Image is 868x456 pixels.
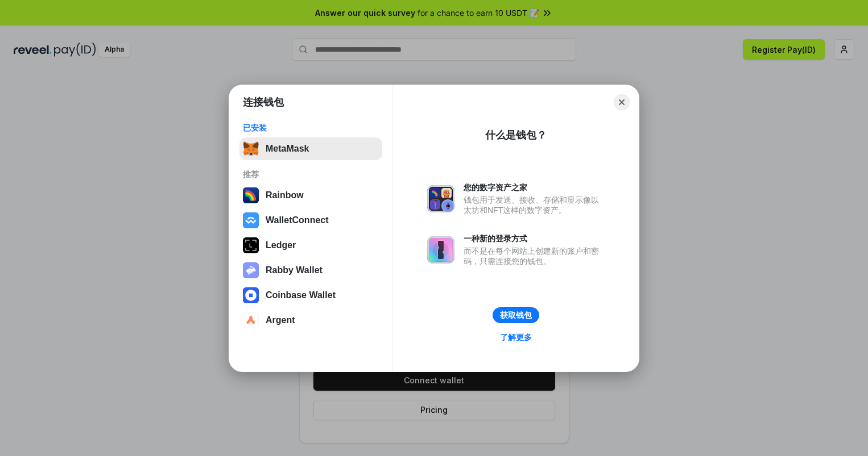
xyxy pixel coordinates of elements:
img: svg+xml,%3Csvg%20fill%3D%22none%22%20height%3D%2233%22%20viewBox%3D%220%200%2035%2033%22%20width%... [243,141,259,157]
button: Rainbow [239,184,382,207]
button: Ledger [239,234,382,257]
div: Ledger [266,240,296,250]
div: 获取钱包 [500,310,532,320]
div: WalletConnect [266,215,329,225]
div: Rainbow [266,190,304,200]
img: svg+xml,%3Csvg%20xmlns%3D%22http%3A%2F%2Fwww.w3.org%2F2000%2Fsvg%22%20fill%3D%22none%22%20viewBox... [427,236,454,263]
div: 已安装 [243,123,379,133]
div: 钱包用于发送、接收、存储和显示像以太坊和NFT这样的数字资产。 [464,195,605,215]
div: 而不是在每个网站上创建新的账户和密码，只需连接您的钱包。 [464,246,605,266]
div: 了解更多 [500,332,532,342]
div: 推荐 [243,169,379,179]
button: MetaMask [239,137,382,160]
img: svg+xml,%3Csvg%20width%3D%22120%22%20height%3D%22120%22%20viewBox%3D%220%200%20120%20120%22%20fil... [243,187,259,203]
div: Argent [266,315,295,325]
img: svg+xml,%3Csvg%20xmlns%3D%22http%3A%2F%2Fwww.w3.org%2F2000%2Fsvg%22%20fill%3D%22none%22%20viewBox... [427,185,454,212]
div: MetaMask [266,144,309,154]
img: svg+xml,%3Csvg%20width%3D%2228%22%20height%3D%2228%22%20viewBox%3D%220%200%2028%2028%22%20fill%3D... [243,287,259,303]
button: Close [614,94,630,110]
div: 什么是钱包？ [485,128,547,142]
div: Rabby Wallet [266,265,323,275]
a: 了解更多 [493,330,539,345]
img: svg+xml,%3Csvg%20width%3D%2228%22%20height%3D%2228%22%20viewBox%3D%220%200%2028%2028%22%20fill%3D... [243,312,259,328]
button: WalletConnect [239,209,382,232]
img: svg+xml,%3Csvg%20width%3D%2228%22%20height%3D%2228%22%20viewBox%3D%220%200%2028%2028%22%20fill%3D... [243,212,259,228]
div: 一种新的登录方式 [464,233,605,244]
img: svg+xml,%3Csvg%20xmlns%3D%22http%3A%2F%2Fwww.w3.org%2F2000%2Fsvg%22%20fill%3D%22none%22%20viewBox... [243,262,259,278]
button: Rabby Wallet [239,259,382,282]
button: 获取钱包 [493,307,539,323]
button: Coinbase Wallet [239,284,382,307]
div: 您的数字资产之家 [464,182,605,193]
div: Coinbase Wallet [266,290,336,300]
img: svg+xml,%3Csvg%20xmlns%3D%22http%3A%2F%2Fwww.w3.org%2F2000%2Fsvg%22%20width%3D%2228%22%20height%3... [243,237,259,253]
button: Argent [239,309,382,332]
h1: 连接钱包 [243,95,284,109]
